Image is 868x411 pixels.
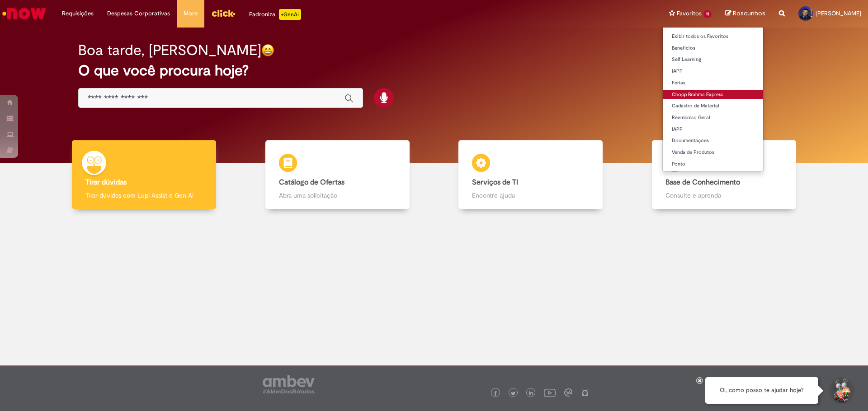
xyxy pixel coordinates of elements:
a: Catálogo de Ofertas Abra uma solicitação [241,140,434,209]
h2: O que você procura hoje? [78,63,790,79]
a: Férias [663,78,763,88]
div: Padroniza [249,9,301,20]
span: Requisições [62,9,94,18]
span: [PERSON_NAME] [816,9,861,17]
img: happy-face.png [261,44,274,57]
a: Venda de Produtos [663,148,763,157]
b: Serviços de TI [472,178,518,187]
img: logo_footer_facebook.png [493,391,498,396]
a: Chopp Brahma Express [663,90,763,100]
a: Documentações [663,136,763,146]
span: Favoritos [677,9,702,18]
a: Base de Conhecimento Consulte e aprenda [627,140,821,209]
a: IAPP [663,66,763,76]
img: logo_footer_ambev_rotulo_gray.png [263,375,315,393]
img: logo_footer_linkedin.png [529,391,533,396]
p: Tirar dúvidas com Lupi Assist e Gen Ai [85,191,203,200]
a: Rascunhos [725,9,765,18]
b: Catálogo de Ofertas [279,178,344,187]
p: Consulte e aprenda [665,191,783,200]
p: +GenAi [279,9,301,20]
span: More [184,9,198,18]
b: Base de Conhecimento [665,178,740,187]
p: Abra uma solicitação [279,191,396,200]
a: Benefícios [663,43,763,53]
span: 11 [703,10,712,18]
a: Exibir todos os Favoritos [663,32,763,42]
p: Encontre ajuda [472,191,589,200]
a: IAPP [663,125,763,134]
ul: Favoritos [662,27,764,171]
a: Tirar dúvidas Tirar dúvidas com Lupi Assist e Gen Ai [47,140,241,209]
b: Tirar dúvidas [85,178,127,187]
div: Oi, como posso te ajudar hoje? [705,377,818,404]
a: Cadastro de Material [663,101,763,111]
a: Ponto [663,159,763,169]
h2: Boa tarde, [PERSON_NAME] [78,42,261,58]
img: logo_footer_naosei.png [581,388,589,397]
span: Despesas Corporativas [107,9,170,18]
a: Serviços de TI Encontre ajuda [434,140,627,209]
img: ServiceNow [1,5,47,23]
img: click_logo_yellow_360x200.png [211,6,236,20]
img: logo_footer_twitter.png [511,391,515,396]
span: Rascunhos [733,9,765,18]
button: Iniciar Conversa de Suporte [827,377,854,404]
img: logo_footer_workplace.png [564,388,572,397]
a: Reembolso Geral [663,113,763,123]
a: Self Learning [663,55,763,65]
img: logo_footer_youtube.png [544,387,556,398]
